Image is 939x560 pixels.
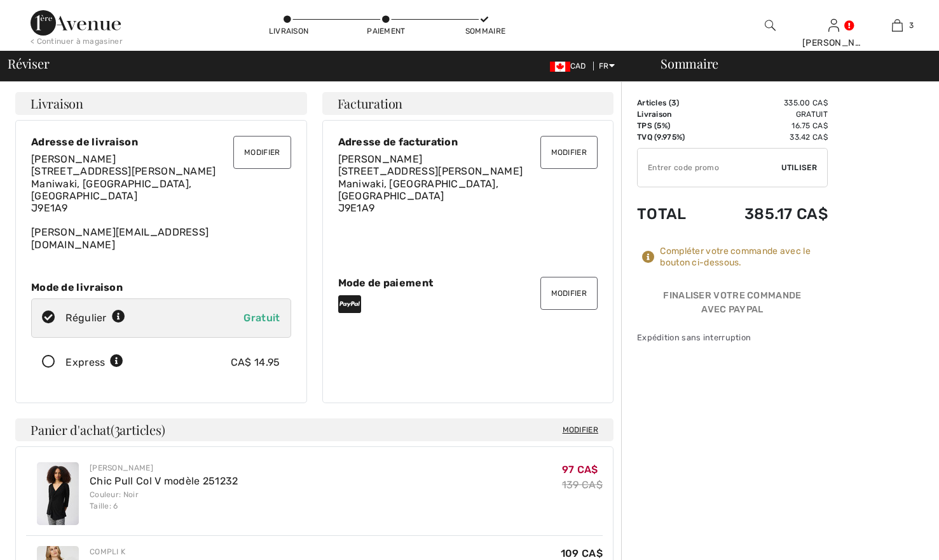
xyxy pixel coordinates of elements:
div: [PERSON_NAME] [90,462,238,474]
td: Articles ( ) [637,97,708,109]
a: 3 [866,18,928,33]
td: TPS (5%) [637,120,708,131]
span: [STREET_ADDRESS][PERSON_NAME] Maniwaki, [GEOGRAPHIC_DATA], [GEOGRAPHIC_DATA] J9E1A9 [338,165,523,214]
div: Sommaire [465,25,504,37]
h4: Panier d'achat [15,418,613,441]
input: Code promo [638,149,781,187]
span: 3 [671,98,676,107]
span: 109 CA$ [561,547,603,559]
span: Modifier [563,423,598,436]
span: 97 CA$ [562,463,598,476]
div: Compléter votre commande avec le bouton ci-dessous. [660,246,828,269]
span: Facturation [338,97,403,110]
span: 3 [909,20,914,31]
div: Régulier [65,310,125,326]
div: Finaliser votre commande avec PayPal [637,289,828,321]
div: Adresse de facturation [338,136,598,148]
span: FR [599,62,615,70]
div: CA$ 14.95 [231,355,280,370]
td: 385.17 CA$ [708,192,828,236]
div: Mode de paiement [338,277,598,289]
td: 33.42 CA$ [708,131,828,143]
img: Mes infos [828,18,839,33]
span: Gratuit [243,312,280,324]
img: Canadian Dollar [550,62,570,72]
span: [PERSON_NAME] [338,153,423,165]
span: Utiliser [781,162,817,173]
span: 3 [114,420,120,437]
div: Express [65,355,123,370]
span: ( articles) [111,421,165,438]
a: Se connecter [828,19,839,31]
button: Modifier [540,277,598,310]
td: Livraison [637,109,708,120]
a: Chic Pull Col V modèle 251232 [90,475,238,487]
span: [PERSON_NAME] [31,153,116,165]
img: 1ère Avenue [31,10,121,36]
button: Modifier [540,136,598,169]
td: Total [637,192,708,236]
div: [PERSON_NAME][EMAIL_ADDRESS][DOMAIN_NAME] [31,153,291,251]
div: [PERSON_NAME] [802,36,865,50]
span: Réviser [8,57,49,70]
s: 139 CA$ [562,479,603,491]
button: Modifier [233,136,291,169]
span: CAD [550,62,591,70]
td: 335.00 CA$ [708,97,828,109]
div: Adresse de livraison [31,136,291,148]
div: Livraison [269,25,307,37]
div: Couleur: Noir Taille: 6 [90,489,238,512]
td: Gratuit [708,109,828,120]
span: Livraison [31,97,83,110]
div: Mode de livraison [31,281,291,293]
img: Mon panier [892,18,903,33]
div: Paiement [367,25,405,37]
div: Sommaire [645,57,931,70]
img: recherche [765,18,776,33]
td: TVQ (9.975%) [637,131,708,143]
div: Expédition sans interruption [637,331,828,343]
img: Chic Pull Col V modèle 251232 [37,462,79,525]
div: < Continuer à magasiner [31,36,123,47]
td: 16.75 CA$ [708,120,828,131]
span: [STREET_ADDRESS][PERSON_NAME] Maniwaki, [GEOGRAPHIC_DATA], [GEOGRAPHIC_DATA] J9E1A9 [31,165,216,214]
div: Compli K [90,546,174,557]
